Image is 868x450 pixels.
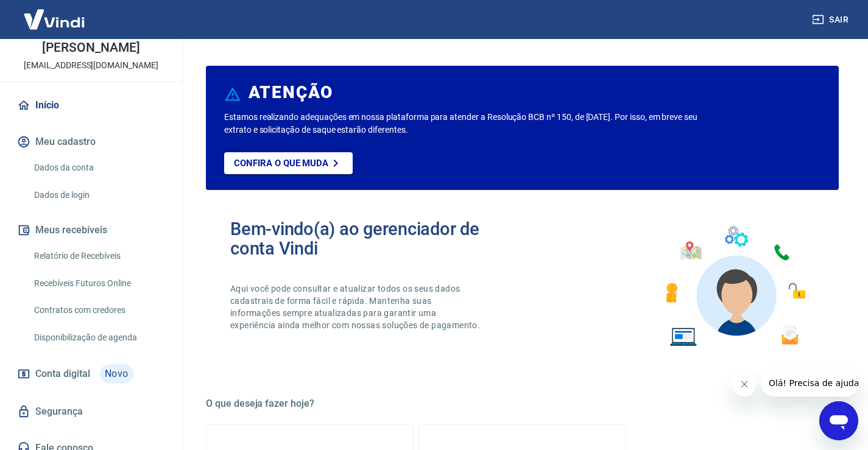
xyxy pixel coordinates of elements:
a: Confira o que muda [224,152,353,174]
p: Confira o que muda [234,158,328,169]
img: Imagem de um avatar masculino com diversos icones exemplificando as funcionalidades do gerenciado... [655,219,814,354]
a: Dados de login [29,183,168,208]
a: Conta digitalNovo [15,359,168,388]
p: Estamos realizando adequações em nossa plataforma para atender a Resolução BCB nº 150, de [DATE].... [224,111,701,136]
span: Olá! Precisa de ajuda? [7,9,102,18]
button: Meu cadastro [15,128,168,155]
a: Início [15,92,168,119]
h5: O que deseja fazer hoje? [206,398,839,410]
iframe: Mensagem da empresa [761,370,858,396]
span: Conta digital [35,365,90,382]
p: [EMAIL_ADDRESS][DOMAIN_NAME] [24,59,158,72]
a: Disponibilização de agenda [29,325,168,350]
a: Segurança [15,398,168,425]
button: Sair [810,9,853,31]
iframe: Fechar mensagem [732,372,757,396]
h6: ATENÇÃO [249,86,333,99]
p: Aqui você pode consultar e atualizar todos os seus dados cadastrais de forma fácil e rápida. Mant... [230,283,482,331]
a: Dados da conta [29,155,168,180]
iframe: Botão para abrir a janela de mensagens [819,401,858,440]
a: Contratos com credores [29,298,168,323]
span: Novo [100,364,133,384]
a: Recebíveis Futuros Online [29,271,168,296]
p: [PERSON_NAME] [42,41,139,54]
a: Relatório de Recebíveis [29,244,168,269]
button: Meus recebíveis [15,217,168,244]
img: Vindi [15,1,94,38]
h2: Bem-vindo(a) ao gerenciador de conta Vindi [230,219,523,258]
